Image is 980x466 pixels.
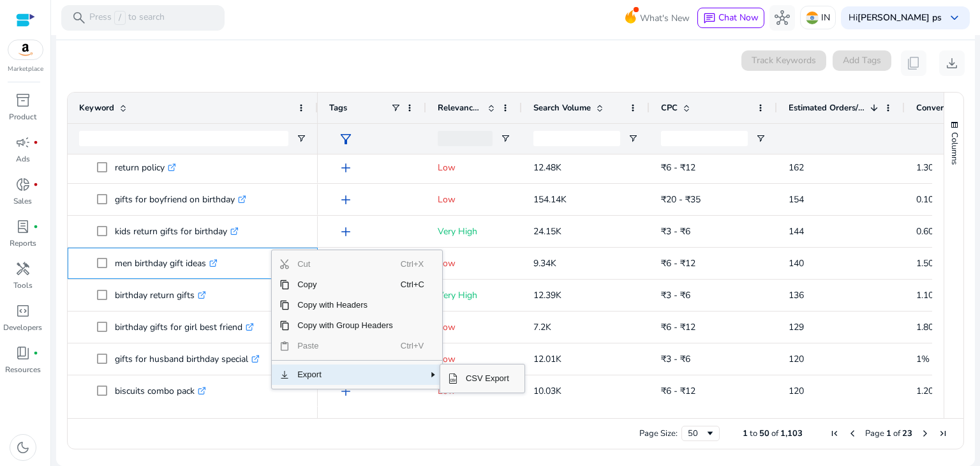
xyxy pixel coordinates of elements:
[902,428,912,439] span: 23
[115,282,206,308] p: birthday return gifts
[916,102,979,114] span: Conversion Rate
[944,56,960,71] span: download
[661,162,695,174] span: ₹6 - ₹12
[661,321,695,333] span: ₹6 - ₹12
[789,385,804,397] span: 120
[15,177,31,192] span: donut_small
[750,428,757,439] span: to
[829,428,840,439] div: First Page
[533,321,551,333] span: 7.2K
[440,364,525,393] div: SubMenu
[703,12,716,25] span: chat
[338,384,353,399] span: add
[775,10,790,26] span: hub
[533,193,567,206] span: 154.14K
[16,153,30,165] p: Ads
[533,225,561,237] span: 24.15K
[115,250,218,276] p: men birthday gift ideas
[33,182,38,187] span: fiber_manual_record
[115,378,206,404] p: biscuits combo pack
[115,346,260,372] p: gifts for husband birthday special
[661,353,690,365] span: ₹3 - ₹6
[755,133,766,144] button: Open Filter Menu
[401,274,428,295] span: Ctrl+C
[438,218,510,244] p: Very High
[769,5,795,31] button: hub
[661,225,690,237] span: ₹3 - ₹6
[533,162,561,174] span: 12.48K
[296,133,306,144] button: Open Filter Menu
[8,40,43,59] img: amazon.svg
[438,314,510,340] p: Low
[821,6,830,29] p: IN
[33,350,38,356] span: fiber_manual_record
[33,224,38,229] span: fiber_manual_record
[15,219,31,234] span: lab_profile
[338,224,353,239] span: add
[857,11,942,24] b: [PERSON_NAME] ps
[789,289,804,301] span: 136
[533,385,561,397] span: 10.03K
[71,10,87,26] span: search
[13,280,33,291] p: Tools
[15,303,31,319] span: code_blocks
[949,132,960,165] span: Columns
[115,314,254,340] p: birthday gifts for girl best friend
[661,193,701,206] span: ₹20 - ₹35
[15,345,31,361] span: book_4
[780,428,803,439] span: 1,103
[789,193,804,206] span: 154
[290,336,401,356] span: Paste
[115,186,246,213] p: gifts for boyfriend on birthday
[438,282,510,308] p: Very High
[661,385,695,397] span: ₹6 - ₹12
[5,364,41,375] p: Resources
[15,93,31,108] span: inventory_2
[114,11,126,25] span: /
[533,257,556,269] span: 9.34K
[401,254,428,274] span: Ctrl+X
[771,428,778,439] span: of
[718,11,759,24] span: Chat Now
[916,353,930,365] span: 1%
[789,162,804,174] span: 162
[15,440,31,455] span: dark_mode
[865,428,884,439] span: Page
[533,131,620,146] input: Search Volume Filter Input
[661,257,695,269] span: ₹6 - ₹12
[640,7,690,29] span: What's New
[533,102,591,114] span: Search Volume
[15,261,31,276] span: handyman
[938,428,948,439] div: Last Page
[438,250,510,276] p: Low
[89,11,165,25] p: Press to search
[8,64,43,74] p: Marketplace
[916,225,942,237] span: 0.60%
[271,250,443,389] div: Context Menu
[639,428,678,439] div: Page Size:
[9,111,36,123] p: Product
[759,428,769,439] span: 50
[338,132,353,147] span: filter_alt
[849,13,942,22] p: Hi
[15,135,31,150] span: campaign
[3,322,42,333] p: Developers
[290,254,401,274] span: Cut
[33,140,38,145] span: fiber_manual_record
[438,186,510,213] p: Low
[533,289,561,301] span: 12.39K
[661,102,678,114] span: CPC
[438,102,482,114] span: Relevance Score
[893,428,900,439] span: of
[290,315,401,336] span: Copy with Group Headers
[947,10,962,26] span: keyboard_arrow_down
[916,257,942,269] span: 1.50%
[916,321,942,333] span: 1.80%
[338,160,353,176] span: add
[338,192,353,207] span: add
[789,102,865,114] span: Estimated Orders/Month
[920,428,930,439] div: Next Page
[115,154,176,181] p: return policy
[115,218,239,244] p: kids return gifts for birthday
[290,365,401,385] span: Export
